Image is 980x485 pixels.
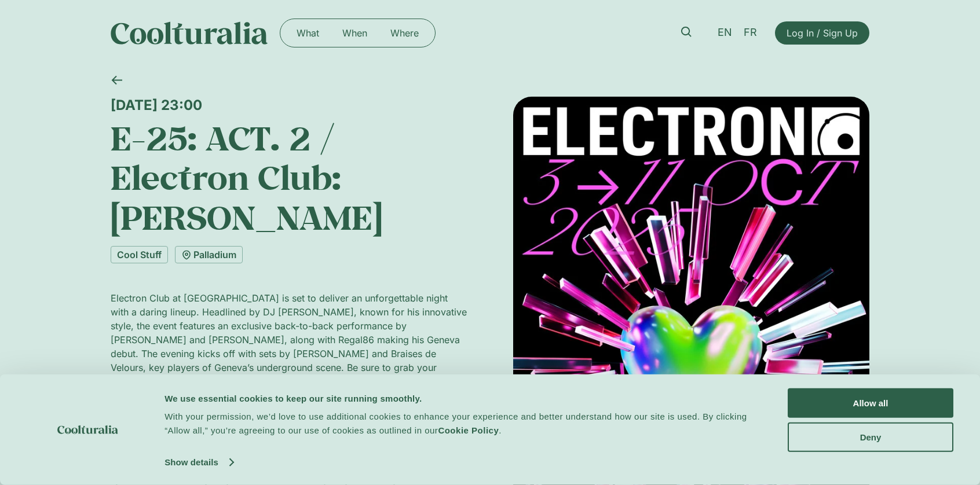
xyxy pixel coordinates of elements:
[111,246,168,263] a: Cool Stuff
[57,425,118,434] img: logo
[175,246,243,263] a: Palladium
[164,454,233,471] a: Show details
[788,422,953,451] button: Deny
[438,425,499,435] a: Cookie Policy
[111,291,467,388] p: Electron Club at [GEOGRAPHIC_DATA] is set to deliver an unforgettable night with a daring lineup....
[738,24,763,41] a: FR
[285,24,331,42] a: What
[499,425,502,435] span: .
[164,411,747,435] span: With your permission, we’d love to use additional cookies to enhance your experience and better u...
[775,21,869,45] a: Log In / Sign Up
[744,27,757,39] span: FR
[718,27,732,39] span: EN
[111,97,467,113] div: [DATE] 23:00
[379,24,430,42] a: Where
[712,24,738,41] a: EN
[788,388,953,418] button: Allow all
[164,391,762,405] div: We use essential cookies to keep our site running smoothly.
[331,24,379,42] a: When
[787,26,858,40] span: Log In / Sign Up
[285,24,430,42] nav: Menu
[111,118,467,237] h1: E-25: ACT. 2 / Electron Club: [PERSON_NAME]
